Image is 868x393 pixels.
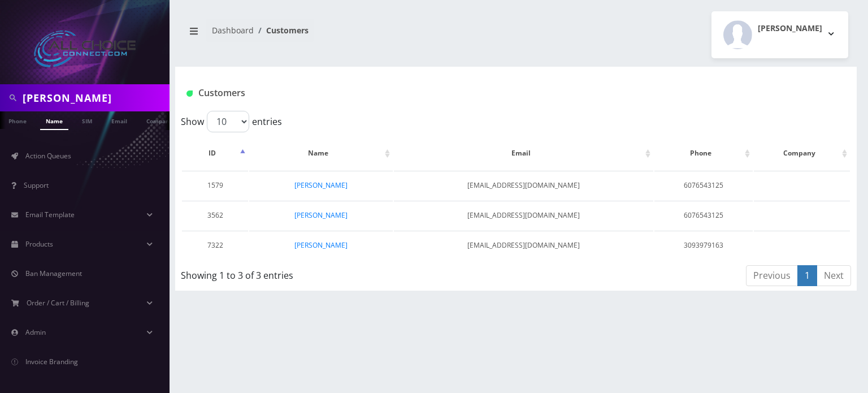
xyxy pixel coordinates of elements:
h2: [PERSON_NAME] [758,24,822,33]
td: 6076543125 [654,201,753,230]
span: Invoice Branding [25,357,78,366]
span: Products [25,239,53,249]
a: Dashboard [212,25,254,36]
td: 3562 [182,201,248,230]
a: SIM [76,111,98,129]
input: Search in Company [23,87,167,109]
div: Showing 1 to 3 of 3 entries [181,264,452,282]
a: Phone [3,111,32,129]
td: [EMAIL_ADDRESS][DOMAIN_NAME] [394,201,654,230]
nav: breadcrumb [184,19,507,51]
select: Showentries [207,111,249,132]
th: ID: activate to sort column descending [182,137,248,170]
th: Phone: activate to sort column ascending [654,137,753,170]
td: 7322 [182,231,248,260]
td: 3093979163 [654,231,753,260]
a: Previous [746,265,798,286]
a: Name [40,111,68,130]
img: All Choice Connect [34,31,136,67]
td: [EMAIL_ADDRESS][DOMAIN_NAME] [394,171,654,200]
a: [PERSON_NAME] [294,180,348,190]
span: Action Queues [25,151,71,161]
td: 1579 [182,171,248,200]
a: Next [817,265,851,286]
h1: Customers [186,88,733,98]
span: Email Template [25,210,75,219]
th: Email: activate to sort column ascending [394,137,654,170]
span: Order / Cart / Billing [27,298,89,308]
a: Company [141,111,179,129]
label: Show entries [181,111,282,132]
a: 1 [797,265,817,286]
td: 6076543125 [654,171,753,200]
span: Support [24,180,49,190]
li: Customers [254,24,309,36]
td: [EMAIL_ADDRESS][DOMAIN_NAME] [394,231,654,260]
span: Ban Management [25,269,82,278]
button: [PERSON_NAME] [711,11,848,58]
th: Company: activate to sort column ascending [754,137,850,170]
a: Email [106,111,133,129]
a: [PERSON_NAME] [294,210,348,220]
th: Name: activate to sort column ascending [249,137,392,170]
a: [PERSON_NAME] [294,240,348,250]
span: Admin [25,327,46,337]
